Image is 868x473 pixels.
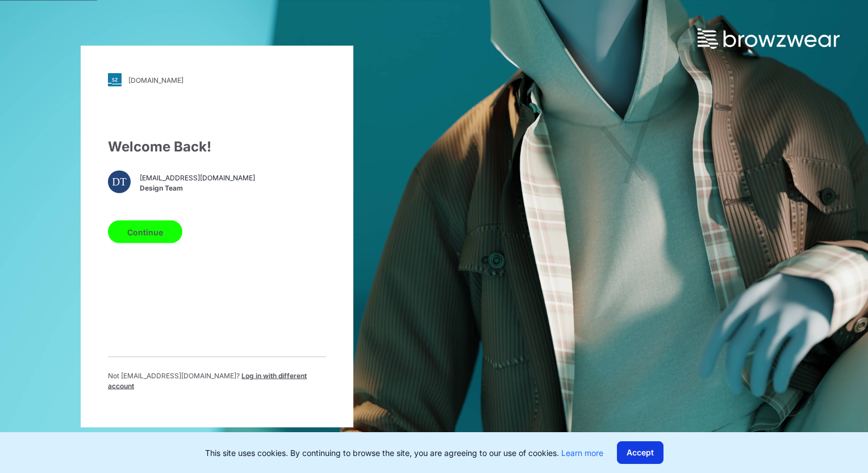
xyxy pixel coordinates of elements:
[108,137,326,157] div: Welcome Back!
[108,221,182,243] button: Continue
[617,441,663,464] button: Accept
[205,447,603,459] p: This site uses cookies. By continuing to browse the site, you are agreeing to our use of cookies.
[698,28,840,49] img: browzwear-logo.73288ffb.svg
[108,73,122,87] img: svg+xml;base64,PHN2ZyB3aWR0aD0iMjgiIGhlaWdodD0iMjgiIHZpZXdCb3g9IjAgMCAyOCAyOCIgZmlsbD0ibm9uZSIgeG...
[561,448,603,458] a: Learn more
[108,171,131,193] div: DT
[140,172,255,183] span: [EMAIL_ADDRESS][DOMAIN_NAME]
[108,371,326,391] p: Not [EMAIL_ADDRESS][DOMAIN_NAME] ?
[128,75,183,84] div: [DOMAIN_NAME]
[140,183,255,193] span: Design Team
[108,73,326,87] a: [DOMAIN_NAME]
